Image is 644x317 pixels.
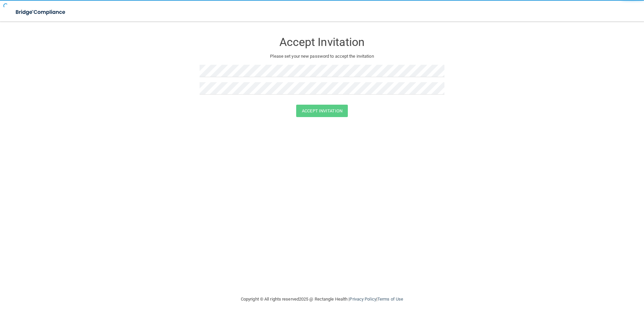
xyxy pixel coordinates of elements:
button: Accept Invitation [296,105,348,117]
p: Please set your new password to accept the invitation [205,52,439,60]
a: Terms of Use [377,297,403,302]
img: bridge_compliance_login_screen.278c3ca4.svg [10,5,72,19]
h3: Accept Invitation [200,36,444,48]
div: Copyright © All rights reserved 2025 @ Rectangle Health | | [200,288,444,310]
a: Privacy Policy [350,297,376,302]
